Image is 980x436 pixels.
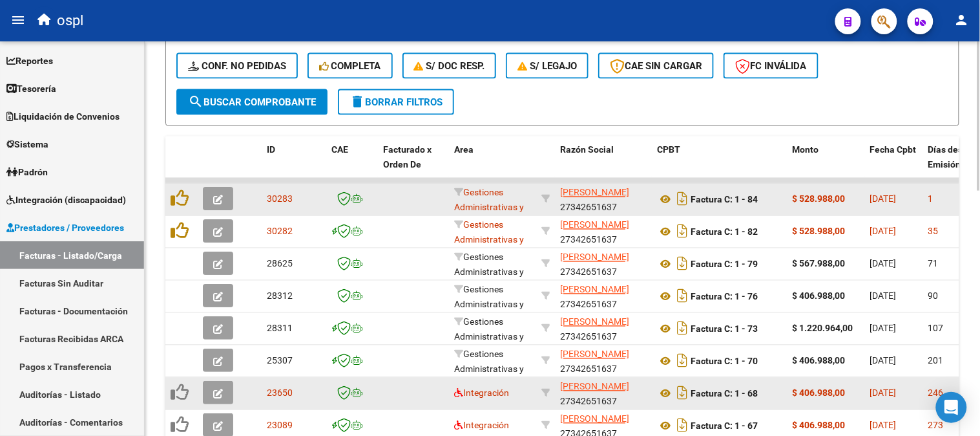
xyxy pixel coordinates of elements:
strong: $ 1.220.964,00 [793,323,853,334]
span: Conf. no pedidas [188,60,286,72]
strong: $ 528.988,00 [793,226,846,237]
span: Gestiones Administrativas y Otros [454,285,524,325]
strong: Factura C: 1 - 84 [691,195,758,205]
datatable-header-cell: Razón Social [555,136,652,193]
div: Open Intercom Messenger [936,392,967,423]
datatable-header-cell: Fecha Cpbt [865,136,923,193]
span: 246 [928,388,944,398]
strong: Factura C: 1 - 76 [691,292,758,302]
span: 273 [928,420,944,431]
strong: Factura C: 1 - 79 [691,259,758,270]
span: CPBT [657,145,680,155]
span: [DATE] [870,259,897,269]
button: S/ legajo [506,53,589,79]
strong: $ 406.988,00 [793,291,846,301]
span: Prestadores / Proveedores [6,221,124,235]
button: Completa [308,53,393,79]
strong: Factura C: 1 - 67 [691,421,758,431]
span: 25307 [267,356,293,366]
strong: $ 406.988,00 [793,388,846,398]
span: Sistema [6,137,48,151]
span: Monto [793,145,819,155]
span: Gestiones Administrativas y Otros [454,220,524,260]
div: 27342651637 [560,315,647,342]
button: CAE SIN CARGAR [598,53,714,79]
i: Descargar documento [674,254,691,274]
span: Reportes [6,54,53,68]
span: [DATE] [870,291,897,301]
span: 107 [928,323,944,334]
span: S/ Doc Resp. [414,60,485,72]
datatable-header-cell: CPBT [652,136,787,193]
strong: $ 406.988,00 [793,356,846,366]
div: 27342651637 [560,186,647,213]
span: [DATE] [870,194,897,204]
mat-icon: delete [349,94,365,109]
div: 27342651637 [560,218,647,245]
span: Integración [454,388,509,398]
button: Buscar Comprobante [176,89,328,115]
span: 28312 [267,291,293,301]
button: FC Inválida [724,53,818,79]
span: Area [454,145,474,155]
span: CAE SIN CARGAR [610,60,702,72]
div: 27342651637 [560,380,647,407]
span: FC Inválida [735,60,807,72]
i: Descargar documento [674,383,691,404]
strong: $ 406.988,00 [793,420,846,431]
span: Borrar Filtros [349,96,443,108]
span: 30282 [267,226,293,237]
strong: $ 528.988,00 [793,194,846,204]
span: 35 [928,226,939,237]
div: 27342651637 [560,283,647,310]
span: [DATE] [870,323,897,334]
span: Padrón [6,165,48,179]
datatable-header-cell: ID [262,136,326,193]
strong: Factura C: 1 - 82 [691,227,758,237]
span: [DATE] [870,388,897,398]
mat-icon: search [188,94,203,109]
span: [PERSON_NAME] [560,414,629,424]
datatable-header-cell: CAE [326,136,378,193]
span: 1 [928,194,933,204]
mat-icon: menu [10,12,26,28]
span: [DATE] [870,356,897,366]
span: [PERSON_NAME] [560,317,629,327]
span: Gestiones Administrativas y Otros [454,349,524,389]
span: Razón Social [560,145,614,155]
i: Descargar documento [674,221,691,242]
span: [PERSON_NAME] [560,220,629,230]
span: Gestiones Administrativas y Otros [454,252,524,292]
strong: Factura C: 1 - 68 [691,389,758,399]
button: S/ Doc Resp. [402,53,497,79]
span: Integración (discapacidad) [6,193,126,207]
datatable-header-cell: Facturado x Orden De [378,136,449,193]
span: Tesorería [6,82,56,96]
span: Días desde Emisión [928,145,974,170]
datatable-header-cell: Monto [787,136,865,193]
span: Integración [454,420,509,431]
span: 23089 [267,420,293,431]
span: 30283 [267,194,293,204]
mat-icon: person [954,12,970,28]
strong: $ 567.988,00 [793,259,846,269]
span: Completa [319,60,381,72]
div: 27342651637 [560,347,647,375]
span: 201 [928,356,944,366]
div: 27342651637 [560,250,647,278]
span: [PERSON_NAME] [560,285,629,295]
span: Fecha Cpbt [870,145,917,155]
span: 90 [928,291,939,301]
span: [PERSON_NAME] [560,188,629,198]
span: S/ legajo [517,60,577,72]
span: 28625 [267,259,293,269]
span: Gestiones Administrativas y Otros [454,188,524,228]
button: Conf. no pedidas [176,53,298,79]
span: [DATE] [870,420,897,431]
span: [PERSON_NAME] [560,382,629,392]
i: Descargar documento [674,318,691,339]
span: Gestiones Administrativas y Otros [454,317,524,357]
span: ID [267,145,275,155]
span: 23650 [267,388,293,398]
i: Descargar documento [674,351,691,371]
